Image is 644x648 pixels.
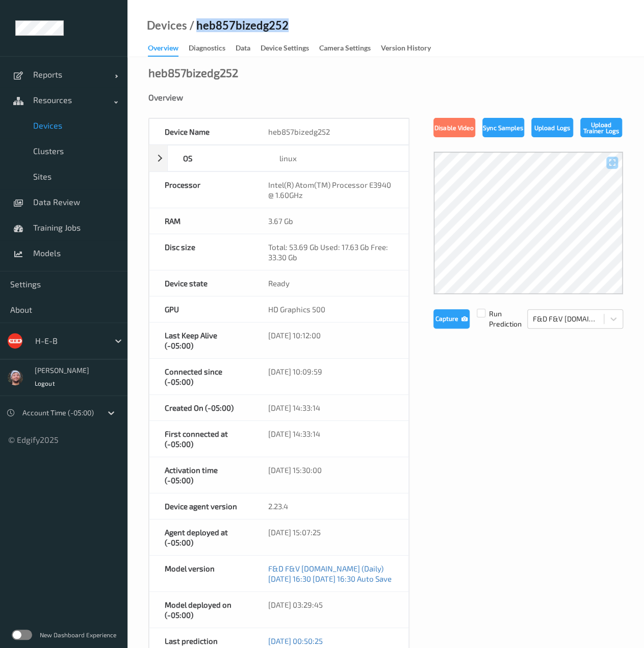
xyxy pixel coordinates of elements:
div: HD Graphics 500 [253,296,408,322]
div: Device agent version [149,493,253,519]
div: [DATE] 15:07:25 [253,519,408,555]
button: Upload Trainer Logs [580,118,622,137]
div: OSlinux [149,145,409,171]
div: Last Keep Alive (-05:00) [149,322,253,358]
div: [DATE] 03:29:45 [253,592,408,628]
div: Processor [149,172,253,208]
div: Activation time (-05:00) [149,457,253,493]
div: 2.23.4 [253,493,408,519]
div: Created On (-05:00) [149,395,253,420]
div: Version History [381,43,431,56]
a: Version History [381,41,441,56]
button: Upload Logs [531,118,573,137]
a: Data [236,41,261,56]
div: / heb857bizedg252 [187,20,289,31]
span: Run Prediction [470,309,527,329]
div: [DATE] 14:33:14 [253,421,408,457]
div: OS [168,145,264,171]
div: Model deployed on (-05:00) [149,592,253,628]
div: RAM [149,208,253,234]
div: [DATE] 10:09:59 [253,359,408,394]
div: Device state [149,270,253,296]
a: F&D F&V [DOMAIN_NAME] (Daily) [DATE] 16:30 [DATE] 16:30 Auto Save [268,564,392,583]
div: heb857bizedg252 [253,119,408,144]
div: Model version [149,556,253,591]
div: Total: 53.69 Gb Used: 17.63 Gb Free: 33.30 Gb [253,234,408,270]
div: [DATE] 14:33:14 [253,395,408,420]
a: Device Settings [261,41,319,56]
div: Disc size [149,234,253,270]
div: [DATE] 10:12:00 [253,322,408,358]
a: [DATE] 00:50:25 [268,636,323,645]
div: Overview [148,92,623,103]
div: Camera Settings [319,43,371,56]
div: GPU [149,296,253,322]
div: Diagnostics [189,43,225,56]
div: 3.67 Gb [253,208,408,234]
a: Camera Settings [319,41,381,56]
a: Diagnostics [189,41,236,56]
div: Overview [148,43,178,57]
div: Device Settings [261,43,309,56]
div: linux [264,145,408,171]
div: Ready [253,270,408,296]
div: heb857bizedg252 [148,67,238,78]
div: Intel(R) Atom(TM) Processor E3940 @ 1.60GHz [253,172,408,208]
button: Sync Samples [482,118,524,137]
div: Data [236,43,250,56]
div: Device Name [149,119,253,144]
div: [DATE] 15:30:00 [253,457,408,493]
a: Overview [148,41,189,57]
button: Disable Video [433,118,475,137]
div: Agent deployed at (-05:00) [149,519,253,555]
a: Devices [147,20,187,31]
div: Connected since (-05:00) [149,359,253,394]
button: Capture [433,309,470,329]
div: First connected at (-05:00) [149,421,253,457]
